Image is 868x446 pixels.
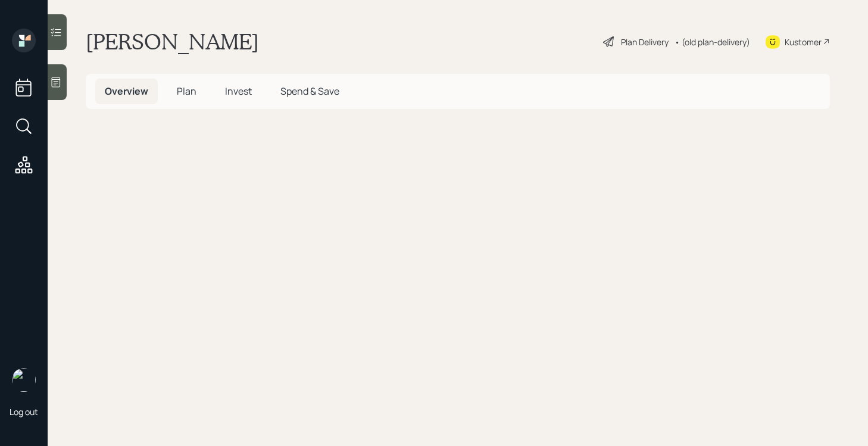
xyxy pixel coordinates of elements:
span: Invest [225,85,252,98]
div: Kustomer [785,36,822,48]
h1: [PERSON_NAME] [86,29,259,55]
span: Plan [177,85,196,98]
span: Spend & Save [280,85,339,98]
img: retirable_logo.png [12,368,36,392]
div: Log out [10,406,38,417]
div: Plan Delivery [621,36,669,48]
span: Overview [105,85,148,98]
div: • (old plan-delivery) [675,36,750,48]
